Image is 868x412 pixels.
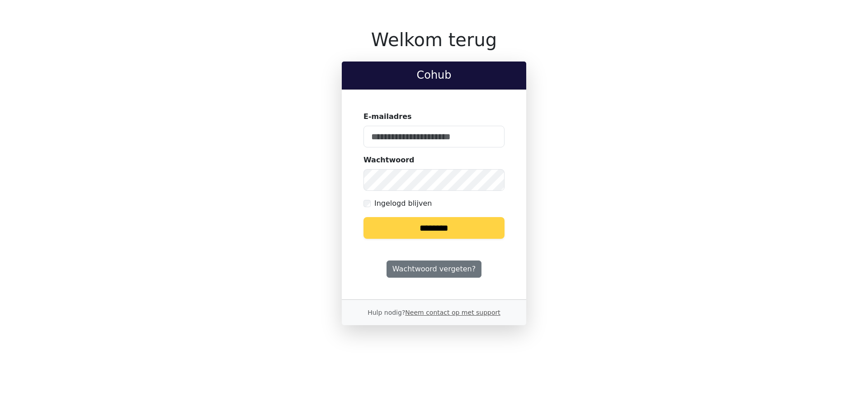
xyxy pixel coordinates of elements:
label: E-mailadres [363,111,412,122]
a: Wachtwoord vergeten? [387,260,481,278]
h1: Welkom terug [342,29,526,51]
label: Ingelogd blijven [374,198,432,209]
small: Hulp nodig? [368,309,500,316]
a: Neem contact op met support [405,309,500,316]
label: Wachtwoord [363,155,415,166]
h2: Cohub [349,69,519,82]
